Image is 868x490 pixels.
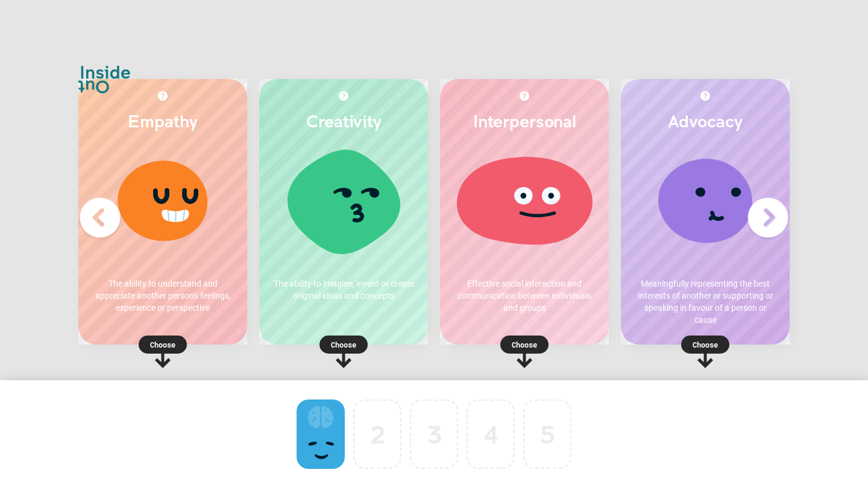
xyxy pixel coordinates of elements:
[90,278,235,314] p: The ability to understand and appreciate another person's feelings, experience or perspective
[621,339,790,351] p: Choose
[76,194,124,242] img: Previous
[90,110,235,131] h2: Empathy
[452,278,597,314] p: Effective social interaction and communication between individuals and groups
[339,91,348,101] img: More about Creativity
[271,110,416,131] h2: Creativity
[633,278,778,326] p: Meaningfully representing the best interests of another or supporting or speaking in favour of a ...
[520,91,529,101] img: More about Interpersonal
[271,278,416,302] p: The ability to imagine, invent or create original ideas and concepts
[452,110,597,131] h2: Interpersonal
[633,110,778,131] h2: Advocacy
[744,194,792,242] img: Next
[158,91,168,101] img: More about Empathy
[440,339,609,351] p: Choose
[259,339,428,351] p: Choose
[700,91,710,101] img: More about Advocacy
[78,339,247,351] p: Choose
